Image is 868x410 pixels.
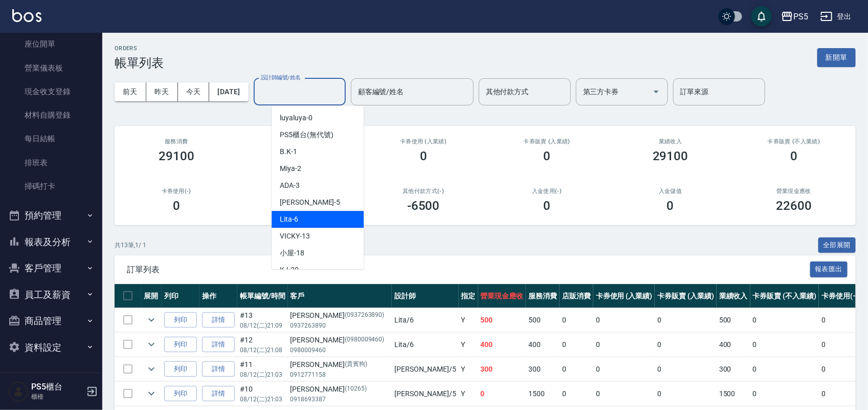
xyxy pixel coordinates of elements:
p: 共 13 筆, 1 / 1 [115,241,146,250]
td: Lita /6 [392,308,458,332]
td: 0 [750,308,819,332]
a: 每日結帳 [4,127,98,150]
td: Y [459,333,478,357]
button: 昨天 [146,82,178,101]
img: Logo [12,9,41,22]
span: luyaluya -0 [280,113,313,123]
span: 小屋 -18 [280,248,304,258]
button: 報表及分析 [4,229,98,255]
h3: 22600 [776,199,812,213]
td: 0 [593,333,655,357]
h2: 入金儲值 [621,188,720,195]
span: Miya -2 [280,163,301,174]
button: 列印 [164,337,197,353]
div: [PERSON_NAME] [291,310,390,321]
h3: 0 [543,199,550,213]
div: PS5 [793,10,808,23]
a: 新開單 [817,52,856,62]
a: 詳情 [202,312,235,328]
td: Lita /6 [392,333,458,357]
th: 卡券販賣 (不入業績) [750,284,819,308]
td: 0 [655,382,717,406]
button: 列印 [164,386,197,402]
td: 0 [560,333,593,357]
td: 500 [478,308,526,332]
button: 全部展開 [818,238,856,253]
span: PS5櫃台 (無代號) [280,130,333,140]
td: 400 [526,333,560,357]
button: expand row [144,312,159,328]
td: 0 [593,357,655,381]
h2: ORDERS [115,45,164,52]
td: #11 [237,357,288,381]
th: 店販消費 [560,284,593,308]
h3: 0 [543,149,550,163]
th: 設計師 [392,284,458,308]
button: expand row [144,337,159,352]
h2: 入金使用(-) [498,188,597,195]
span: [PERSON_NAME] -5 [280,197,340,208]
td: 400 [478,333,526,357]
td: 0 [750,333,819,357]
th: 業績收入 [717,284,750,308]
h3: 0 [420,149,427,163]
td: 0 [655,308,717,332]
button: 報表匯出 [810,262,848,277]
td: 0 [819,333,861,357]
td: 0 [560,308,593,332]
h2: 業績收入 [621,138,720,145]
td: 300 [717,357,750,381]
label: 設計師編號/姓名 [261,74,301,81]
h3: 服務消費 [127,138,226,145]
p: (貴賓狗) [345,359,367,370]
td: #13 [237,308,288,332]
a: 排班表 [4,151,98,175]
button: expand row [144,386,159,401]
p: 08/12 (二) 21:03 [240,395,285,404]
div: [PERSON_NAME] [291,384,390,395]
button: Open [648,83,664,100]
a: 詳情 [202,337,235,353]
h3: 0 [173,199,180,213]
td: 1500 [526,382,560,406]
a: 現金收支登錄 [4,80,98,103]
td: 0 [819,382,861,406]
h3: 0 [667,199,674,213]
button: [DATE] [209,82,248,101]
th: 操作 [199,284,237,308]
h2: 卡券使用(-) [127,188,226,195]
td: 0 [560,382,593,406]
a: 座位開單 [4,32,98,56]
td: 0 [819,308,861,332]
td: 0 [593,308,655,332]
th: 卡券使用 (入業績) [593,284,655,308]
button: expand row [144,361,159,377]
h2: 第三方卡券(-) [251,188,350,195]
h3: -6500 [407,199,440,213]
td: 500 [717,308,750,332]
td: 400 [717,333,750,357]
td: 0 [655,333,717,357]
td: [PERSON_NAME] /5 [392,357,458,381]
th: 服務消費 [526,284,560,308]
p: 08/12 (二) 21:08 [240,346,285,355]
a: 營業儀表板 [4,56,98,80]
button: 列印 [164,361,197,377]
td: #10 [237,382,288,406]
td: 0 [593,382,655,406]
a: 詳情 [202,361,235,377]
img: Person [8,381,29,402]
th: 客戶 [288,284,392,308]
td: Y [459,382,478,406]
a: 詳情 [202,386,235,402]
span: VICKY -13 [280,231,310,242]
h5: PS5櫃台 [31,382,83,392]
span: KJ -20 [280,265,299,275]
td: Y [459,357,478,381]
button: 新開單 [817,48,856,67]
h3: 帳單列表 [115,56,164,70]
p: 08/12 (二) 21:03 [240,370,285,379]
a: 材料自購登錄 [4,103,98,127]
th: 卡券使用(-) [819,284,861,308]
button: 客戶管理 [4,255,98,282]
